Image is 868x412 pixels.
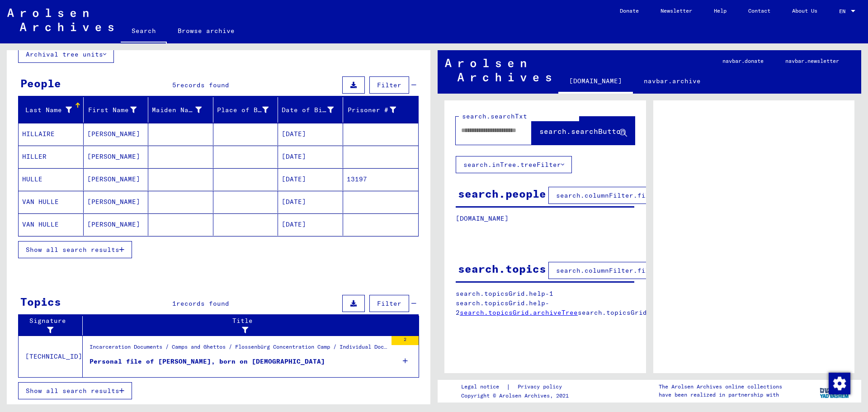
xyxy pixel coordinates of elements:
div: Maiden Name [152,103,213,117]
div: Topics [20,294,61,310]
mat-cell: [PERSON_NAME] [84,191,149,213]
a: search.topicsGrid.archiveTree [460,308,578,317]
div: Place of Birth [217,103,280,117]
span: Show all search results [26,246,119,254]
a: Privacy policy [510,382,573,392]
a: navbar.newsletter [774,50,850,72]
div: search.topics [458,260,546,277]
mat-cell: VAN HULLE [19,191,84,213]
mat-header-cell: First Name [84,97,149,123]
p: The Arolsen Archives online collections [659,383,782,391]
div: Last Name [22,105,72,115]
img: Arolsen_neg.svg [445,59,551,81]
mat-cell: VAN HULLE [19,213,84,236]
div: | [461,382,573,392]
mat-cell: [PERSON_NAME] [84,168,149,190]
span: search.searchButton [539,127,625,136]
div: Prisoner # [347,103,408,117]
img: Change consent [829,373,850,394]
div: Personal file of [PERSON_NAME], born on [DEMOGRAPHIC_DATA] [90,357,325,366]
button: search.columnFilter.filter [548,262,669,279]
mat-header-cell: Place of Birth [213,97,278,123]
div: Title [86,316,410,335]
mat-cell: HULLE [19,168,84,190]
div: Date of Birth [282,105,334,115]
mat-cell: [DATE] [278,168,343,190]
mat-header-cell: Last Name [19,97,84,123]
mat-label: search.searchTxt [462,112,527,120]
span: Show all search results [26,387,119,395]
div: Prisoner # [347,105,396,115]
mat-cell: [DATE] [278,213,343,236]
div: Incarceration Documents / Camps and Ghettos / Flossenbürg Concentration Camp / Individual Documen... [90,343,387,355]
div: Signature [22,316,75,335]
button: Filter [369,295,409,312]
div: Last Name [22,103,83,117]
p: search.topicsGrid.help-1 search.topicsGrid.help-2 search.topicsGrid.manually. [456,289,635,317]
mat-header-cell: Date of Birth [278,97,343,123]
span: search.columnFilter.filter [556,191,661,199]
mat-cell: HILLAIRE [19,123,84,145]
mat-cell: [PERSON_NAME] [84,146,149,168]
td: [TECHNICAL_ID] [19,336,83,377]
button: Filter [369,76,409,94]
button: search.columnFilter.filter [548,187,669,204]
div: 2 [392,336,419,345]
a: Search [121,20,167,43]
mat-cell: [PERSON_NAME] [84,123,149,145]
p: have been realized in partnership with [659,391,782,399]
mat-cell: [DATE] [278,123,343,145]
img: yv_logo.png [818,379,852,402]
div: Place of Birth [217,105,269,115]
div: search.people [458,185,546,202]
span: 1 [172,299,176,308]
span: Filter [377,299,401,308]
a: Legal notice [461,382,506,392]
div: Maiden Name [152,105,202,115]
span: 5 [172,81,176,89]
div: Signature [22,316,85,335]
a: [DOMAIN_NAME] [558,70,633,94]
mat-cell: [PERSON_NAME] [84,213,149,236]
mat-header-cell: Prisoner # [343,97,419,123]
button: Archival tree units [18,46,114,63]
mat-cell: [DATE] [278,191,343,213]
a: navbar.donate [712,50,774,72]
span: records found [176,81,229,89]
a: navbar.archive [633,70,712,92]
img: Arolsen_neg.svg [7,9,113,31]
p: Copyright © Arolsen Archives, 2021 [461,392,573,400]
span: records found [176,299,229,308]
button: Show all search results [18,382,132,399]
div: Change consent [828,372,850,394]
p: [DOMAIN_NAME] [456,214,634,223]
div: Title [86,316,401,335]
div: Date of Birth [282,103,345,117]
span: search.columnFilter.filter [556,266,661,275]
div: People [20,75,61,91]
span: EN [839,8,849,14]
mat-cell: [DATE] [278,146,343,168]
a: Browse archive [167,20,245,42]
button: search.searchButton [532,117,635,145]
mat-header-cell: Maiden Name [148,97,213,123]
div: First Name [87,103,148,117]
button: search.inTree.treeFilter [456,156,572,173]
button: Show all search results [18,241,132,258]
mat-cell: HILLER [19,146,84,168]
mat-cell: 13197 [343,168,419,190]
div: First Name [87,105,137,115]
span: Filter [377,81,401,89]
